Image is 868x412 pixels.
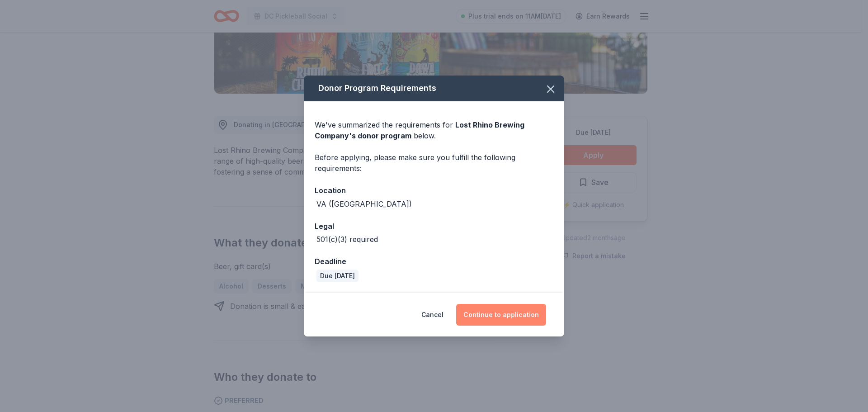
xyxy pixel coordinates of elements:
[316,234,378,245] div: 501(c)(3) required
[421,304,443,326] button: Cancel
[315,152,553,174] div: Before applying, please make sure you fulfill the following requirements:
[315,119,553,141] div: We've summarized the requirements for below.
[456,304,546,326] button: Continue to application
[315,256,553,267] div: Deadline
[315,185,553,196] div: Location
[316,199,412,209] div: VA ([GEOGRAPHIC_DATA])
[316,270,359,282] div: Due [DATE]
[315,220,553,232] div: Legal
[304,76,564,101] div: Donor Program Requirements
